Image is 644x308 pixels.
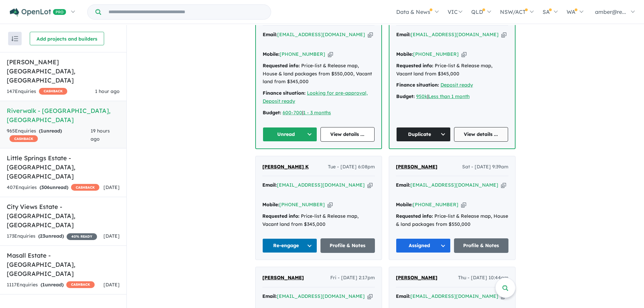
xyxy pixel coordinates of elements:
[454,127,508,142] a: View details ...
[413,51,459,57] a: [PHONE_NUMBER]
[396,62,508,78] div: Price-list & Release map, Vacant land from $345,000
[461,51,467,58] button: Copy
[411,31,499,38] a: [EMAIL_ADDRESS][DOMAIN_NAME]
[41,282,64,288] strong: ( unread)
[40,233,45,239] span: 23
[103,233,120,239] span: [DATE]
[595,8,626,15] span: amber@re...
[396,63,433,69] strong: Requested info:
[461,201,466,208] button: Copy
[368,31,373,38] button: Copy
[277,31,365,38] a: [EMAIL_ADDRESS][DOMAIN_NAME]
[280,51,325,57] a: [PHONE_NUMBER]
[39,128,62,134] strong: ( unread)
[102,5,269,19] input: Try estate name, suburb, builder or developer
[328,51,333,58] button: Copy
[303,110,331,116] a: 1 - 3 months
[283,110,302,116] a: 600-700
[396,51,413,57] strong: Mobile:
[328,163,375,171] span: Tue - [DATE] 6:08pm
[263,110,281,116] strong: Budget:
[413,202,458,208] a: [PHONE_NUMBER]
[440,82,473,88] a: Deposit ready
[91,128,110,142] span: 19 hours ago
[262,182,277,188] strong: Email:
[367,182,373,189] button: Copy
[396,127,451,142] button: Duplicate
[501,182,506,189] button: Copy
[330,274,375,282] span: Fri - [DATE] 2:17pm
[396,275,437,281] span: [PERSON_NAME]
[95,88,120,94] span: 1 hour ago
[7,153,120,181] h5: Little Springs Estate - [GEOGRAPHIC_DATA] , [GEOGRAPHIC_DATA]
[7,88,67,96] div: 147 Enquir ies
[428,93,470,99] a: Less than 1 month
[396,212,508,229] div: Price-list & Release map, House & land packages from $550,000
[103,184,120,190] span: [DATE]
[320,238,375,253] a: Profile & Notes
[396,238,451,253] button: Assigned
[263,109,375,117] div: |
[7,202,120,230] h5: City Views Estate - [GEOGRAPHIC_DATA] , [GEOGRAPHIC_DATA]
[262,274,304,282] a: [PERSON_NAME]
[262,163,309,171] a: [PERSON_NAME] K
[262,212,375,229] div: Price-list & Release map, Vacant land from $345,000
[11,36,18,41] img: sort.svg
[396,164,437,170] span: [PERSON_NAME]
[262,293,277,299] strong: Email:
[263,90,368,104] a: Looking for pre-approval, Deposit ready
[41,184,50,190] span: 306
[263,31,277,38] strong: Email:
[396,93,508,101] div: |
[396,293,410,299] strong: Email:
[501,31,506,38] button: Copy
[9,135,38,142] span: CASHBACK
[262,202,279,208] strong: Mobile:
[262,213,300,219] strong: Requested info:
[7,251,120,278] h5: Masall Estate - [GEOGRAPHIC_DATA] , [GEOGRAPHIC_DATA]
[367,293,373,300] button: Copy
[263,90,306,96] strong: Finance situation:
[262,164,309,170] span: [PERSON_NAME] K
[41,128,43,134] span: 1
[396,213,433,219] strong: Requested info:
[396,182,410,188] strong: Email:
[263,127,317,142] button: Unread
[410,293,498,299] a: [EMAIL_ADDRESS][DOMAIN_NAME]
[396,93,415,99] strong: Budget:
[416,93,427,99] a: 950k
[277,182,365,188] a: [EMAIL_ADDRESS][DOMAIN_NAME]
[396,31,411,38] strong: Email:
[263,51,280,57] strong: Mobile:
[7,106,120,124] h5: Riverwalk - [GEOGRAPHIC_DATA] , [GEOGRAPHIC_DATA]
[454,238,509,253] a: Profile & Notes
[396,274,437,282] a: [PERSON_NAME]
[279,202,325,208] a: [PHONE_NUMBER]
[7,127,91,143] div: 965 Enquir ies
[10,8,66,17] img: Openlot PRO Logo White
[67,233,97,240] span: 40 % READY
[30,32,104,45] button: Add projects and builders
[39,88,67,95] span: CASHBACK
[262,275,304,281] span: [PERSON_NAME]
[103,282,120,288] span: [DATE]
[458,274,508,282] span: Thu - [DATE] 10:44am
[7,232,97,240] div: 173 Enquir ies
[71,184,99,191] span: CASHBACK
[462,163,508,171] span: Sat - [DATE] 9:39am
[320,127,375,142] a: View details ...
[396,82,439,88] strong: Finance situation:
[263,63,300,69] strong: Requested info:
[396,202,413,208] strong: Mobile:
[40,184,68,190] strong: ( unread)
[262,238,317,253] button: Re-engage
[328,201,333,208] button: Copy
[66,281,95,288] span: CASHBACK
[42,282,45,288] span: 1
